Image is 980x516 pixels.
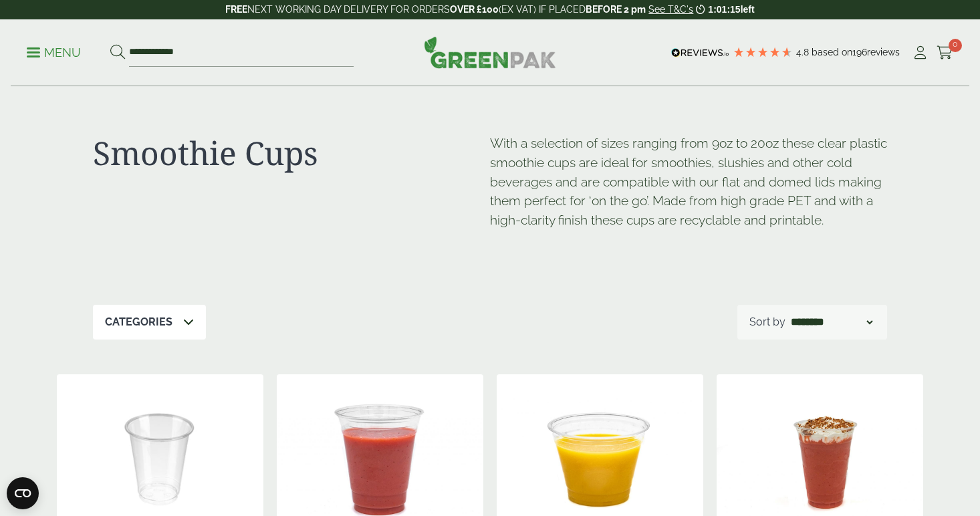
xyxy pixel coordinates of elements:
[648,4,693,15] a: See T&C's
[225,4,247,15] strong: FREE
[450,4,499,15] strong: OVER £100
[812,47,852,57] span: Based on
[796,47,812,57] span: 4.8
[7,477,39,509] button: Open CMP widget
[749,314,785,330] p: Sort by
[490,134,887,230] p: With a selection of sizes ranging from 9oz to 20oz these clear plastic smoothie cups are ideal fo...
[733,46,793,58] div: 4.79 Stars
[949,39,962,52] span: 0
[741,4,755,15] span: left
[27,45,81,58] a: Menu
[671,48,729,57] img: REVIEWS.io
[424,36,556,68] img: GreenPak Supplies
[852,47,867,57] span: 196
[708,4,740,15] span: 1:01:15
[912,46,929,59] i: My Account
[27,45,81,61] p: Menu
[105,314,172,330] p: Categories
[867,47,900,57] span: reviews
[788,314,875,330] select: Shop order
[93,134,490,172] h1: Smoothie Cups
[937,46,953,59] i: Cart
[937,43,953,63] a: 0
[586,4,646,15] strong: BEFORE 2 pm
